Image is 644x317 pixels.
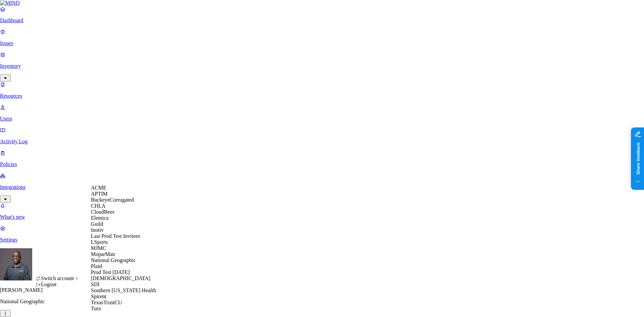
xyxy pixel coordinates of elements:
[36,281,79,287] div: Logout
[91,275,150,281] span: [DEMOGRAPHIC_DATA]
[91,197,134,203] span: BuckeyeCorrugated
[91,209,114,215] span: CloudBees
[91,287,156,293] span: Southern [US_STATE] Health
[91,263,102,269] span: Plaid
[41,275,74,281] span: Switch account
[91,191,108,197] span: APTIM
[91,239,108,245] span: LSports
[91,245,106,251] span: MJMC
[91,227,104,233] span: Inotiv
[91,269,130,275] span: Prod Test [DATE]
[91,281,100,287] span: SDI
[91,306,101,311] span: Turo
[91,294,106,299] span: Spirent
[91,257,136,263] span: National Geographic
[91,251,115,257] span: MoparMan
[91,185,106,191] span: ACME
[91,300,122,305] span: TexasTrustCU
[91,233,140,239] span: Last Prod Test Invitees
[91,221,103,227] span: Guild
[91,215,108,221] span: Elemica
[91,203,106,209] span: CHLA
